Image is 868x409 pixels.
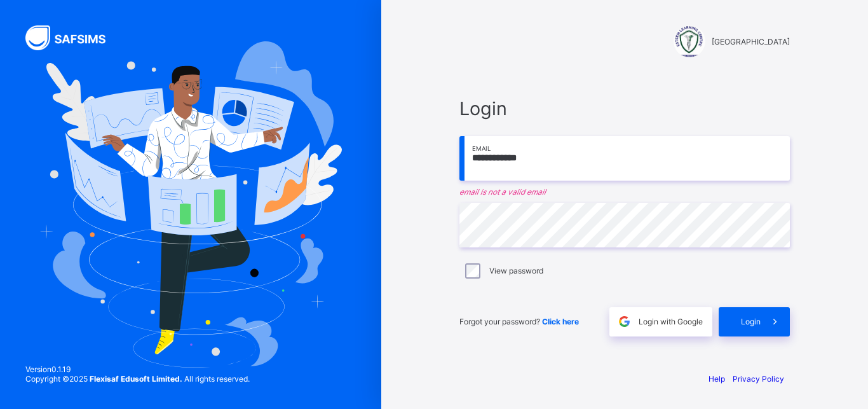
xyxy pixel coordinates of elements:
label: View password [489,266,543,275]
span: Copyright © 2025 All rights reserved. [25,374,250,384]
span: Login with Google [639,317,703,326]
em: email is not a valid email [459,187,790,197]
span: Version 0.1.19 [25,364,250,374]
a: Privacy Policy [733,374,784,384]
span: Forgot your password? [459,317,579,326]
span: [GEOGRAPHIC_DATA] [712,37,790,46]
img: SAFSIMS Logo [25,25,121,50]
strong: Flexisaf Edusoft Limited. [90,374,182,384]
a: Help [709,374,725,384]
img: Hero Image [39,41,342,367]
img: google.396cfc9801f0270233282035f929180a.svg [617,314,632,329]
a: Click here [542,317,579,326]
span: Login [741,317,761,326]
span: Login [459,97,790,120]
